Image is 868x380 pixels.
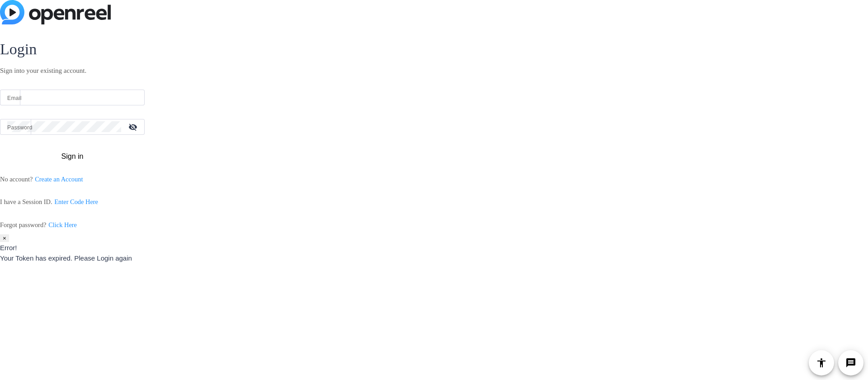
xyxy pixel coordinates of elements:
mat-label: Password [7,124,33,131]
mat-icon: accessibility [816,357,827,368]
mat-icon: visibility_off [123,120,145,133]
mat-label: Email [7,95,22,101]
a: Click Here [48,221,77,228]
span: Sign in [61,151,84,162]
a: Create an Account [35,176,83,183]
a: Enter Code Here [54,198,98,205]
input: Enter Email Address [7,92,137,103]
span: × [3,235,6,242]
mat-icon: message [845,357,856,368]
